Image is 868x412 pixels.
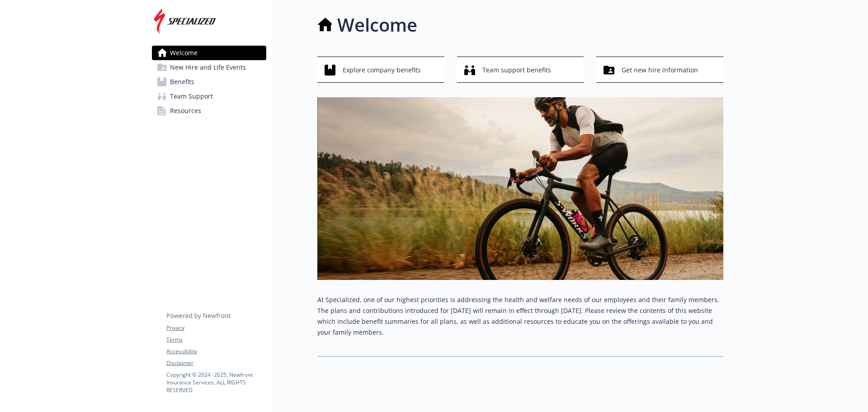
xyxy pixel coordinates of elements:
[152,46,266,60] a: Welcome
[152,89,266,104] a: Team Support
[457,57,584,83] button: Team support benefits
[166,359,266,367] a: Disclaimer
[166,347,266,355] a: Accessibility
[622,62,698,79] span: Get new hire information
[166,336,266,344] a: Terms
[170,60,246,75] span: New Hire and Life Events
[152,104,266,118] a: Resources
[343,62,421,79] span: Explore company benefits
[152,60,266,75] a: New Hire and Life Events
[170,46,198,60] span: Welcome
[317,57,444,83] button: Explore company benefits
[166,324,266,332] a: Privacy
[317,97,723,280] img: overview page banner
[152,75,266,89] a: Benefits
[596,57,723,83] button: Get new hire information
[170,75,194,89] span: Benefits
[170,89,213,104] span: Team Support
[317,294,723,338] p: At Specialized, one of our highest priorities is addressing the health and welfare needs of our e...
[482,62,551,79] span: Team support benefits
[170,104,201,118] span: Resources
[166,371,266,394] p: Copyright © 2024 - 2025 , Newfront Insurance Services, ALL RIGHTS RESERVED
[337,11,417,38] h1: Welcome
